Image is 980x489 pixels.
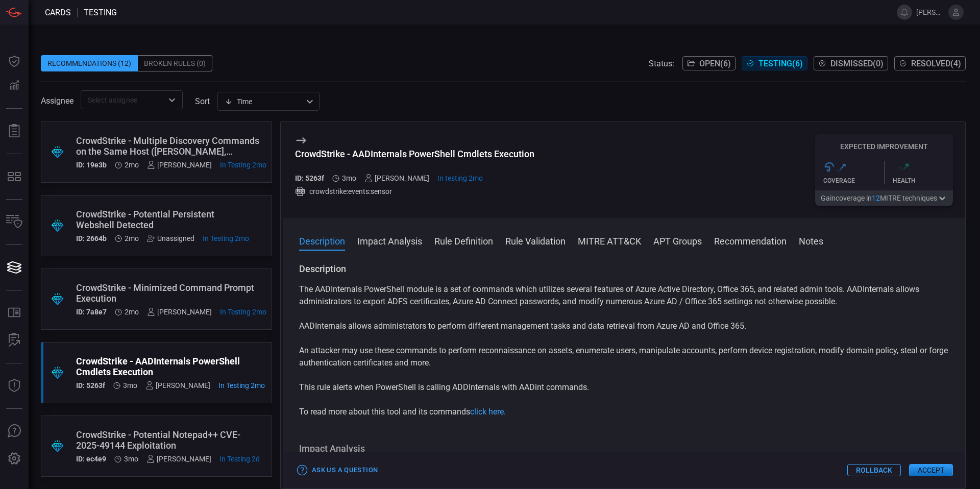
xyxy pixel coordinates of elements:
[138,55,212,71] div: Broken Rules (0)
[2,255,27,280] button: Cards
[437,174,483,182] span: Jul 07, 2025 11:37 AM
[2,447,27,471] button: Preferences
[2,49,27,74] button: Dashboard
[815,142,953,151] h5: Expected Improvement
[649,59,674,68] span: Status:
[295,186,534,197] div: crowdstrike:events:sensor
[2,328,27,353] button: ALERT ANALYSIS
[830,59,884,68] span: Dismissed ( 0 )
[195,96,210,106] label: sort
[2,301,27,325] button: Rule Catalog
[847,464,901,476] button: Rollback
[295,149,534,159] div: CrowdStrike - AADInternals PowerShell Cmdlets Execution
[470,407,506,417] a: click here.
[76,209,249,230] div: CrowdStrike - Potential Persistent Webshell Detected
[219,455,260,463] span: Sep 15, 2025 9:22 AM
[299,234,345,247] button: Description
[2,419,27,444] button: Ask Us A Question
[814,56,888,70] button: Dismissed(0)
[578,234,641,247] button: MITRE ATT&CK
[916,8,944,16] span: [PERSON_NAME].[PERSON_NAME]
[225,96,303,107] div: Time
[84,93,163,106] input: Select assignee
[505,234,566,247] button: Rule Validation
[295,174,324,182] h5: ID: 5263f
[45,8,71,17] span: Cards
[145,381,210,389] div: [PERSON_NAME]
[165,93,179,107] button: Open
[147,234,194,242] div: Unassigned
[203,234,249,242] span: Jul 22, 2025 4:48 PM
[714,234,787,247] button: Recommendation
[125,234,139,242] span: Jul 17, 2025 9:36 AM
[911,59,961,68] span: Resolved ( 4 )
[299,263,949,275] h3: Description
[125,308,139,316] span: Jul 09, 2025 4:08 AM
[742,56,807,70] button: Testing(6)
[872,194,880,202] span: 12
[2,119,27,143] button: Reports
[76,429,260,451] div: CrowdStrike - Potential Notepad++ CVE-2025-49144 Exploitation
[909,464,953,476] button: Accept
[124,455,138,463] span: Jul 01, 2025 8:00 AM
[299,443,949,455] h3: Impact Analysis
[758,59,803,68] span: Testing ( 6 )
[2,210,27,234] button: Inventory
[299,320,949,332] p: AADInternals allows administrators to perform different management tasks and data retrieval from ...
[357,234,422,247] button: Impact Analysis
[2,374,27,398] button: Threat Intelligence
[146,455,211,463] div: [PERSON_NAME]
[299,283,949,308] p: The AADInternals PowerShell module is a set of commands which utilizes several features of Azure ...
[799,234,823,247] button: Notes
[76,135,266,157] div: CrowdStrike - Multiple Discovery Commands on the Same Host (Turla, GALLIUM, APT 1)
[434,234,493,247] button: Rule Definition
[299,406,949,418] p: To read more about this tool and its commands
[41,55,138,71] div: Recommendations (12)
[147,308,212,316] div: [PERSON_NAME]
[893,177,953,184] div: Health
[364,174,429,182] div: [PERSON_NAME]
[220,308,266,316] span: Jul 15, 2025 9:07 AM
[815,190,953,206] button: Gaincoverage in12MITRE techniques
[295,462,380,478] button: Ask Us a Question
[41,96,73,106] span: Assignee
[220,161,266,169] span: Jul 24, 2025 3:07 PM
[76,161,107,169] h5: ID: 19e3b
[2,74,27,98] button: Detections
[76,356,265,377] div: CrowdStrike - AADInternals PowerShell Cmdlets Execution
[299,345,949,369] p: An attacker may use these commands to perform reconnaissance on assets, enumerate users, manipula...
[218,381,265,389] span: Jul 07, 2025 11:37 AM
[76,381,105,389] h5: ID: 5263f
[823,177,884,184] div: Coverage
[125,161,139,169] span: Jul 17, 2025 9:37 AM
[2,164,27,189] button: MITRE - Detection Posture
[76,308,107,316] h5: ID: 7a8e7
[76,234,107,242] h5: ID: 2664b
[123,381,137,389] span: Jul 02, 2025 2:53 AM
[653,234,702,247] button: APT Groups
[76,282,266,304] div: CrowdStrike - Minimized Command Prompt Execution
[76,455,106,463] h5: ID: ec4e9
[342,174,356,182] span: Jul 02, 2025 2:53 AM
[147,161,212,169] div: [PERSON_NAME]
[84,8,117,17] span: testing
[682,56,736,70] button: Open(6)
[894,56,966,70] button: Resolved(4)
[299,381,949,394] p: This rule alerts when PowerShell is calling ADDInternals with AADint commands.
[699,59,731,68] span: Open ( 6 )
